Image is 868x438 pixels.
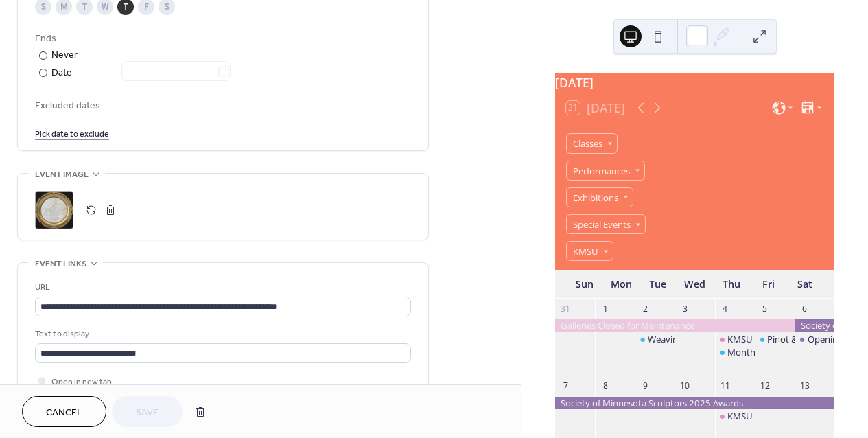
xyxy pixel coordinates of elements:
span: Open in new tab [51,375,112,389]
div: 10 [679,380,691,392]
div: Pinot & Paint [755,333,795,345]
div: Wed [677,270,714,298]
div: KMSU Radio: The Exhibitionists [727,333,854,345]
div: 4 [719,303,731,314]
div: Date [51,65,231,81]
div: Weaving Sound - Sound Healing Experience [635,333,675,345]
div: Text to display [35,327,408,341]
div: Society of Minnesota Sculptors 2025 Awards [795,319,834,332]
div: Thu [713,270,750,298]
div: Ends [35,32,408,46]
div: KMSU Radio: The Exhibitionists [715,410,755,422]
div: KMSU Radio: The Exhibitionists [727,410,854,422]
span: Excluded dates [35,99,411,113]
div: 11 [719,380,731,392]
span: Pick date to exclude [35,127,109,141]
div: 1 [600,303,611,314]
div: 31 [560,303,572,314]
div: Pinot & Paint [767,333,821,345]
div: KMSU Radio: The Exhibitionists [715,333,755,345]
div: 7 [560,380,572,392]
div: 3 [679,303,691,314]
span: Event links [35,257,86,271]
div: Sun [566,270,603,298]
div: Sat [786,270,823,298]
div: Monthly Fiber Arts Group [715,346,755,358]
div: ; [35,191,73,229]
div: 12 [759,380,771,392]
span: Event image [35,168,89,182]
div: Mon [603,270,640,298]
div: Monthly Fiber Arts Group [727,346,832,358]
div: 8 [600,380,611,392]
div: 5 [759,303,771,314]
div: 9 [640,380,651,392]
div: Tue [640,270,677,298]
div: 6 [799,303,810,314]
div: URL [35,280,408,295]
div: [DATE] [555,73,834,91]
div: 2 [640,303,651,314]
div: Galleries Closed for Maintenance [555,319,795,332]
button: Cancel [22,396,106,427]
span: Cancel [46,406,82,420]
div: Never [51,48,78,62]
div: Society of Minnesota Sculptors 2025 Awards [555,397,834,409]
div: Fri [750,270,787,298]
div: 13 [799,380,810,392]
div: Weaving Sound - Sound Healing Experience [648,333,825,345]
div: Opening Reception: Society of Minnesota Sculptors 2025 Awards [795,333,834,345]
